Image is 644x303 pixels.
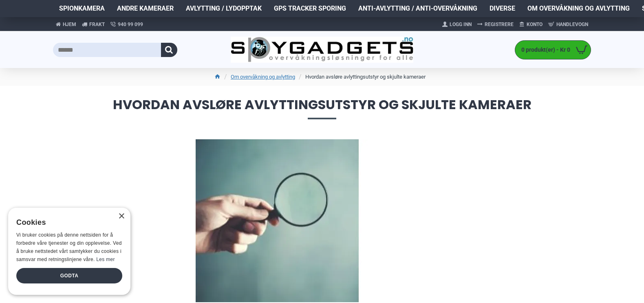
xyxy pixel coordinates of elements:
a: Om overvåkning og avlytting [231,73,295,81]
a: Logg Inn [439,18,474,31]
span: 0 produkt(er) - Kr 0 [515,46,572,54]
a: Registrere [474,18,516,31]
span: Hjem [63,21,76,28]
span: Anti-avlytting / Anti-overvåkning [358,4,477,13]
span: Konto [527,21,543,28]
div: Cookies [16,214,117,231]
span: GPS Tracker Sporing [274,4,346,13]
span: 940 99 099 [118,21,143,28]
span: Avlytting / Lydopptak [186,4,262,13]
a: 0 produkt(er) - Kr 0 [515,41,591,59]
img: Hvordan avsløre avlyttingsutstyr og skjulte kameraer [61,139,493,302]
span: Diverse [490,4,515,13]
a: Les mer, opens a new window [96,257,115,262]
span: Spionkamera [59,4,105,13]
div: Godta [16,268,122,283]
span: Vi bruker cookies på denne nettsiden for å forbedre våre tjenester og din opplevelse. Ved å bruke... [16,232,122,262]
span: Handlevogn [556,21,588,28]
a: Konto [516,18,545,31]
a: Handlevogn [545,18,591,31]
img: SpyGadgets.no [231,37,414,63]
span: Registrere [485,21,514,28]
div: Close [118,213,124,220]
a: Hjem [53,17,79,31]
span: Om overvåkning og avlytting [527,4,630,13]
a: Frakt [79,17,108,31]
span: Andre kameraer [117,4,174,13]
span: Hvordan avsløre avlyttingsutstyr og skjulte kameraer [53,98,591,119]
span: Logg Inn [450,21,472,28]
span: Frakt [89,21,105,28]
